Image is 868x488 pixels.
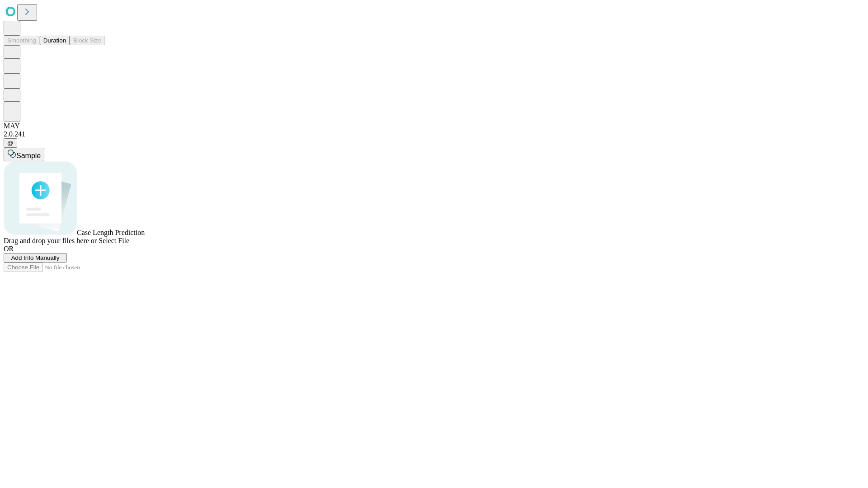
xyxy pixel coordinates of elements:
[11,254,60,261] span: Add Info Manually
[4,237,97,244] span: Drag and drop your files here or
[77,229,145,236] span: Case Length Prediction
[4,122,864,130] div: MAY
[4,36,40,45] button: Smoothing
[4,148,44,161] button: Sample
[4,253,67,263] button: Add Info Manually
[16,152,41,160] span: Sample
[4,138,17,148] button: @
[4,245,14,253] span: OR
[4,130,864,138] div: 2.0.241
[99,237,129,244] span: Select File
[7,140,14,146] span: @
[70,36,105,45] button: Block Size
[40,36,70,45] button: Duration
